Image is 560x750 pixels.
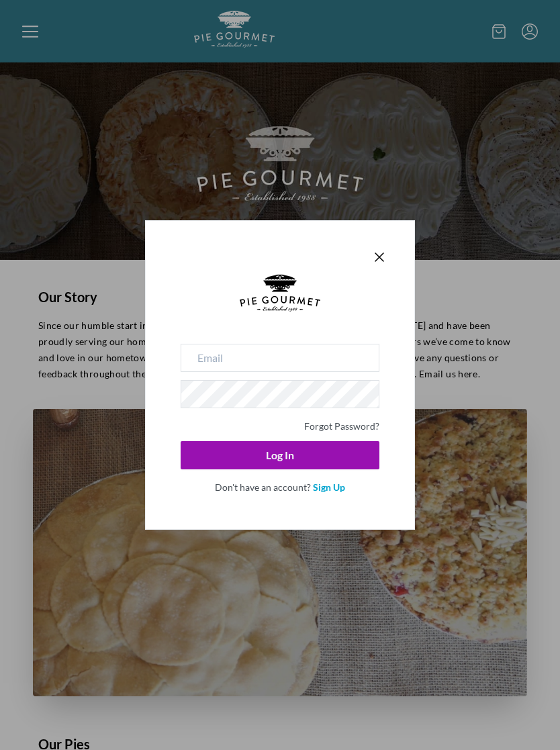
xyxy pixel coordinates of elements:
[371,249,387,265] button: Close panel
[181,441,379,469] button: Log In
[304,420,379,432] a: Forgot Password?
[313,481,345,493] a: Sign Up
[215,481,311,493] span: Don't have an account?
[181,344,379,372] input: Email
